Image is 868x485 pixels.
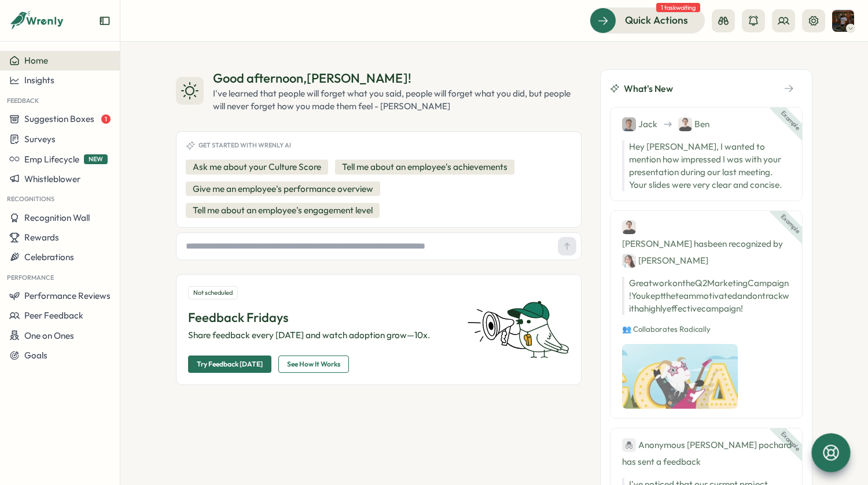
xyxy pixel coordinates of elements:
[622,117,657,131] div: Jack
[99,15,111,27] button: Expand sidebar
[197,356,263,372] span: Try Feedback [DATE]
[24,113,94,124] span: Suggestion Boxes
[590,8,705,33] button: Quick Actions
[622,140,790,191] p: Hey [PERSON_NAME], I wanted to mention how impressed I was with your presentation during our last...
[186,182,380,197] button: Give me an employee's performance overview
[24,75,54,86] span: Insights
[24,212,90,223] span: Recognition Wall
[24,232,59,243] span: Rewards
[84,154,108,164] span: NEW
[625,13,688,28] span: Quick Actions
[186,203,380,218] button: Tell me about an employee's engagement level
[24,251,74,262] span: Celebrations
[622,220,636,234] img: Ben
[24,330,74,341] span: One on Ones
[24,310,83,321] span: Peer Feedback
[24,173,80,184] span: Whistleblower
[622,220,790,268] div: [PERSON_NAME] has been recognized by
[278,356,349,373] button: See How It Works
[24,350,47,361] span: Goals
[213,69,582,87] div: Good afternoon , [PERSON_NAME] !
[622,438,792,452] div: Anonymous [PERSON_NAME] pochard
[24,55,48,66] span: Home
[213,87,582,113] div: I've learned that people will forget what you said, people will forget what you did, but people w...
[198,142,291,149] span: Get started with Wrenly AI
[188,309,453,327] p: Feedback Fridays
[287,356,340,372] span: See How It Works
[188,356,271,373] button: Try Feedback [DATE]
[622,438,790,469] div: has sent a feedback
[24,154,79,165] span: Emp Lifecycle
[622,277,790,315] p: Great work on the Q2 Marketing Campaign! You kept the team motivated and on track with a highly e...
[101,114,111,124] span: 1
[678,117,692,131] img: Ben
[24,134,56,145] span: Surveys
[622,117,636,131] img: Jack
[678,117,709,131] div: Ben
[186,160,328,175] button: Ask me about your Culture Score
[622,253,708,268] div: [PERSON_NAME]
[335,160,514,175] button: Tell me about an employee's achievements
[24,290,111,301] span: Performance Reviews
[188,286,238,299] div: Not scheduled
[832,10,854,32] img: Luke Hopwood
[624,82,673,96] span: What's New
[622,254,636,268] img: Jane
[188,329,453,342] p: Share feedback every [DATE] and watch adoption grow—10x.
[656,3,700,12] span: 1 task waiting
[622,324,790,335] p: 👥 Collaborates Radically
[622,344,738,409] img: Recognition Image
